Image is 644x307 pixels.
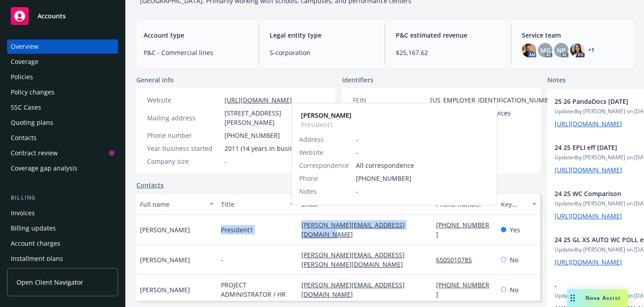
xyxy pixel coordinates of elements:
a: Contacts [7,131,118,145]
div: Policies [11,70,33,84]
a: Contacts [136,180,164,190]
div: Drag to move [567,289,578,307]
span: Nova Assist [585,294,621,302]
a: [PERSON_NAME][EMAIL_ADDRESS][DOMAIN_NAME] [301,281,405,298]
a: +1 [588,47,594,53]
img: photo [570,43,585,57]
div: Website [147,95,221,105]
span: [PERSON_NAME] [140,255,190,264]
span: [US_EMPLOYER_IDENTIFICATION_NUMBER] [430,95,558,105]
div: Quoting plans [11,115,53,130]
div: Title [221,200,285,209]
span: - [356,135,490,144]
span: [PERSON_NAME] [140,285,190,294]
span: - [225,157,227,166]
span: Phone [299,174,318,183]
div: Account charges [11,236,60,251]
a: [PHONE_NUMBER] [436,281,489,298]
button: Title [217,193,298,215]
div: Company size [147,157,221,166]
span: Open Client Navigator [17,277,83,287]
span: NP [557,46,566,55]
div: Policy changes [11,85,55,99]
div: Invoices [11,206,35,220]
a: [URL][DOMAIN_NAME] [555,258,622,266]
span: Correspondence [299,161,349,170]
a: Coverage [7,55,118,69]
div: Coverage [11,55,38,69]
span: Yes [510,225,520,235]
button: Full name [136,193,217,215]
button: Nova Assist [567,289,628,307]
a: [URL][DOMAIN_NAME] [555,212,622,220]
span: Account type [144,30,248,40]
a: Invoices [7,206,118,220]
span: - [356,187,490,196]
div: FEIN [353,95,427,105]
a: Installment plans [7,252,118,266]
span: Notes [547,75,566,86]
a: [PERSON_NAME][EMAIL_ADDRESS][PERSON_NAME][DOMAIN_NAME] [301,251,410,269]
span: No [510,255,518,264]
div: Billing [7,193,118,202]
div: Mailing address [147,113,221,123]
div: Coverage gap analysis [11,161,77,175]
a: Contract review [7,146,118,160]
span: MG [540,46,551,55]
a: [PHONE_NUMBER] [436,221,489,239]
div: Phone number [147,131,221,140]
span: Accounts [38,13,66,20]
span: Address [299,135,324,144]
span: P&C estimated revenue [396,30,500,40]
span: President1 [301,120,352,129]
a: [URL][DOMAIN_NAME] [555,166,622,174]
span: P&C - Commercial lines [144,48,248,57]
div: Full name [140,200,204,209]
span: President1 [221,225,253,235]
span: All correspondence [356,161,490,170]
span: - [356,148,490,157]
span: Service team [522,30,626,40]
span: 2011 (14 years in business) [225,144,305,153]
span: $25,167.62 [396,48,500,57]
span: [PERSON_NAME] [140,225,190,235]
a: Account charges [7,236,118,251]
div: Installment plans [11,252,63,266]
a: [URL][DOMAIN_NAME] [555,119,622,128]
div: Billing updates [11,221,56,235]
div: Contacts [11,131,37,145]
span: [PHONE_NUMBER] [225,131,280,140]
span: S-corporation [270,48,374,57]
a: Accounts [7,4,118,29]
span: [PHONE_NUMBER] [356,174,490,183]
a: Quoting plans [7,115,118,130]
a: SSC Cases [7,100,118,115]
a: Overview [7,39,118,54]
a: [URL][DOMAIN_NAME] [225,96,292,104]
a: Policies [7,70,118,84]
span: - [221,255,223,264]
div: Contract review [11,146,58,160]
span: Website [299,148,323,157]
strong: [PERSON_NAME] [301,111,352,119]
a: Policy changes [7,85,118,99]
a: Billing updates [7,221,118,235]
img: photo [522,43,536,57]
a: [PERSON_NAME][EMAIL_ADDRESS][DOMAIN_NAME] [301,221,405,239]
a: Coverage gap analysis [7,161,118,175]
span: Legal entity type [270,30,374,40]
div: SSC Cases [11,100,41,115]
div: Year business started [147,144,221,153]
button: Key contact [497,193,540,215]
span: No [510,285,518,294]
a: 6505010785 [436,256,479,264]
span: General info [136,75,174,85]
span: PROJECT ADMINISTRATOR / HR [221,280,295,299]
span: Identifiers [342,75,373,85]
span: [STREET_ADDRESS][PERSON_NAME] [225,108,324,127]
span: Notes [299,187,317,196]
div: Overview [11,39,38,54]
div: Key contact [501,200,527,209]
